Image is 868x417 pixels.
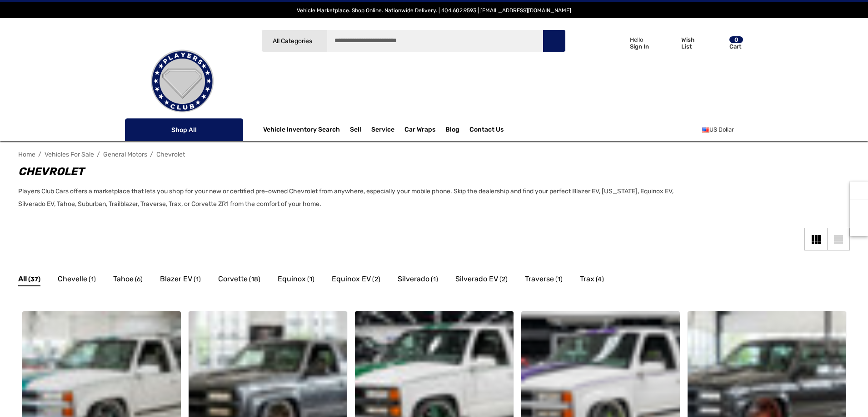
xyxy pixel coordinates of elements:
span: All [18,273,27,285]
span: Silverado EV [455,273,498,285]
img: Players Club | Cars For Sale [137,36,228,127]
a: Button Go To Sub Category Equinox [278,273,314,288]
span: (4) [596,274,604,285]
span: (6) [135,274,143,285]
a: USD [702,121,744,139]
a: Home [18,151,35,158]
a: Wish List Wish List [658,27,706,59]
button: Search [543,29,565,52]
p: 0 [729,36,743,43]
span: (2) [372,274,380,285]
svg: Wish List [662,37,676,50]
a: Chevrolet [156,151,185,158]
svg: Icon Line [135,125,149,135]
span: Chevelle [58,273,87,285]
span: Vehicle Marketplace. Shop Online. Nationwide Delivery. | 404.602.9593 | [EMAIL_ADDRESS][DOMAIN_NAME] [297,7,571,14]
a: Contact Us [469,126,504,136]
p: Players Club Cars offers a marketplace that lets you shop for your new or certified pre-owned Che... [18,185,700,211]
a: Blog [445,126,459,136]
a: Grid View [804,228,827,250]
span: (1) [89,274,96,285]
svg: Recently Viewed [854,186,863,195]
span: Equinox [278,273,306,285]
a: Sell [350,121,371,139]
span: (37) [28,274,40,285]
p: Cart [729,43,743,50]
a: Sign in [602,27,653,59]
p: Hello [630,36,649,43]
span: Sell [350,126,361,136]
a: List View [827,228,850,250]
a: Button Go To Sub Category Traverse [525,273,563,288]
svg: Top [850,222,868,231]
span: All Categories [272,37,312,45]
a: Vehicles For Sale [45,151,94,158]
span: Silverado [398,273,429,285]
h1: Chevrolet [18,163,700,180]
a: Cart with 0 items [706,27,744,63]
span: (1) [555,274,563,285]
a: Car Wraps [404,121,445,139]
p: Sign In [630,43,649,50]
svg: Review Your Cart [710,37,724,49]
a: Button Go To Sub Category Blazer EV [160,273,201,288]
span: Corvette [218,273,248,285]
a: Button Go To Sub Category Trax [580,273,604,288]
p: Wish List [681,36,705,50]
span: Trax [580,273,594,285]
a: Button Go To Sub Category Equinox EV [332,273,380,288]
span: Traverse [525,273,554,285]
a: Button Go To Sub Category Corvette [218,273,260,288]
a: Service [371,126,394,136]
span: (2) [499,274,508,285]
svg: Social Media [854,204,863,213]
nav: Breadcrumb [18,147,850,162]
a: All Categories Icon Arrow Down Icon Arrow Up [261,29,327,52]
span: (1) [431,274,438,285]
span: (1) [194,274,201,285]
a: Button Go To Sub Category Chevelle [58,273,96,288]
span: (1) [307,274,314,285]
a: Vehicle Inventory Search [263,126,340,136]
svg: Icon Arrow Down [314,38,320,44]
a: Button Go To Sub Category Silverado [398,273,438,288]
span: (18) [249,274,260,285]
a: Button Go To Sub Category Tahoe [113,273,143,288]
span: Equinox EV [332,273,371,285]
span: Blazer EV [160,273,192,285]
p: Shop All [125,118,243,141]
a: General Motors [103,151,147,158]
span: Tahoe [113,273,134,285]
a: Button Go To Sub Category Silverado EV [455,273,508,288]
span: Car Wraps [404,126,435,136]
svg: Icon Arrow Down [227,127,233,133]
svg: Icon User Account [612,36,625,49]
